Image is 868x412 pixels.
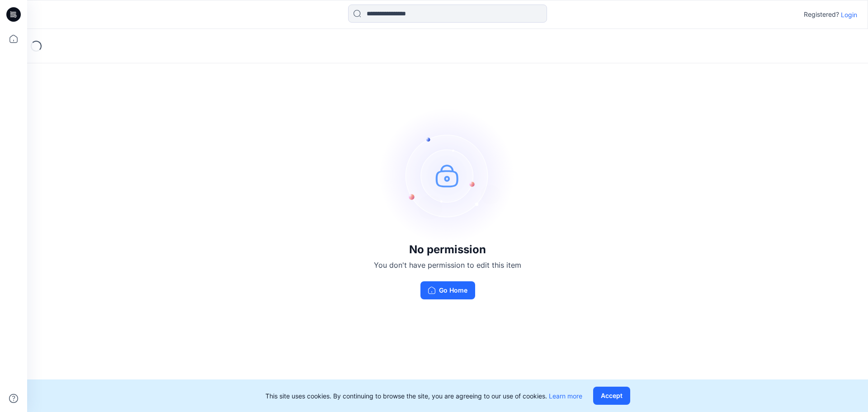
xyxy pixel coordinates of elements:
p: Registered? [804,9,839,20]
p: You don't have permission to edit this item [374,260,521,270]
p: This site uses cookies. By continuing to browse the site, you are agreeing to our use of cookies. [265,391,582,401]
button: Go Home [420,281,475,299]
p: Login [841,10,857,19]
a: Learn more [549,392,582,400]
img: no-perm.svg [380,108,515,243]
h3: No permission [374,243,521,256]
button: Accept [593,387,630,405]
